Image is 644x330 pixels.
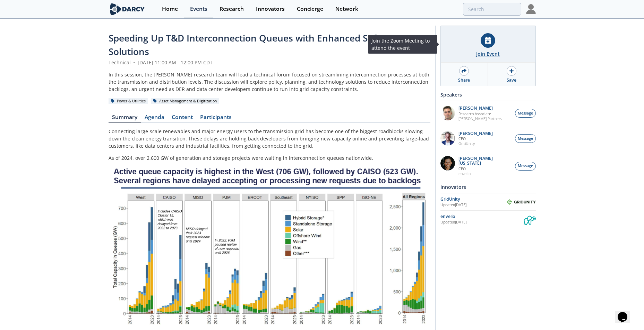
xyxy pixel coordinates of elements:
[524,213,536,225] img: envelio
[458,171,511,176] p: envelio
[109,59,430,66] div: Technical [DATE] 11:00 AM - 12:00 PM CDT
[458,106,502,111] p: [PERSON_NAME]
[440,196,536,208] a: GridUnity Updated[DATE] GridUnity
[162,6,178,12] div: Home
[190,6,207,12] div: Events
[518,136,533,141] span: Message
[440,196,507,202] div: GridUnity
[615,302,637,323] iframe: chat widget
[109,128,430,149] p: Connecting large-scale renewables and major energy users to the transmission grid has become one ...
[220,6,244,12] div: Research
[440,202,507,208] div: Updated [DATE]
[440,181,536,193] div: Innovators
[109,154,430,162] p: As of 2024, over 2,600 GW of generation and storage projects were waiting in interconnection queu...
[518,111,533,116] span: Message
[515,134,536,143] button: Message
[458,116,502,121] p: [PERSON_NAME] Partners
[458,141,493,146] p: GridUnity
[109,32,402,58] span: Speeding Up T&D Interconnection Queues with Enhanced Software Solutions
[109,114,141,123] a: Summary
[440,131,455,146] img: d42dc26c-2a28-49ac-afde-9b58c84c0349
[151,98,220,104] div: Asset Management & Digitization
[141,114,168,123] a: Agenda
[526,4,536,14] img: Profile
[507,77,516,83] div: Save
[335,6,358,12] div: Network
[297,6,323,12] div: Concierge
[515,109,536,118] button: Message
[132,59,136,66] span: •
[109,3,146,15] img: logo-wide.svg
[515,162,536,171] button: Message
[458,166,511,171] p: CEO
[463,3,521,16] input: Advanced Search
[458,77,470,83] div: Share
[197,114,235,123] a: Participants
[440,106,455,120] img: f1d2b35d-fddb-4a25-bd87-d4d314a355e9
[440,213,524,220] div: envelio
[476,50,500,57] div: Join Event
[440,89,536,101] div: Speakers
[440,220,524,225] div: Updated [DATE]
[458,131,493,136] p: [PERSON_NAME]
[168,114,197,123] a: Content
[507,199,536,205] img: GridUnity
[109,71,430,93] div: In this session, the [PERSON_NAME] research team will lead a technical forum focused on streamlin...
[256,6,285,12] div: Innovators
[458,111,502,116] p: Research Associate
[458,136,493,141] p: CEO
[440,213,536,225] a: envelio Updated[DATE] envelio
[518,163,533,169] span: Message
[109,98,148,104] div: Power & Utilities
[440,156,455,171] img: 1b183925-147f-4a47-82c9-16eeeed5003c
[458,156,511,166] p: [PERSON_NAME][US_STATE]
